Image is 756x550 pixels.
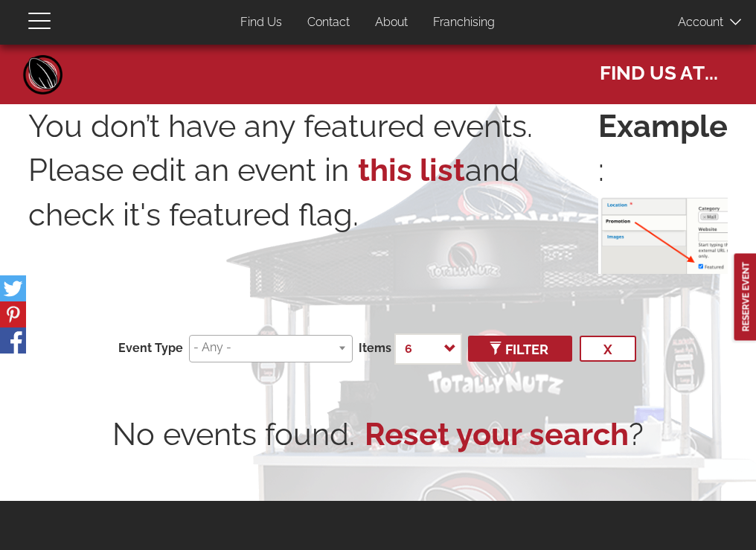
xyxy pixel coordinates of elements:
p: You don’t have any featured events. Please edit an event in and check it's featured flag. [28,104,598,266]
label: Event Type [118,340,183,357]
a: Reset your search [365,412,629,456]
span: Filter [492,342,548,357]
strong: Example [598,104,728,148]
button: Filter [468,336,572,362]
input: - Any - [193,339,343,356]
label: Items [359,340,391,357]
a: Home [21,52,65,97]
img: featured-event.png [598,193,728,274]
p: : [598,104,728,274]
button: x [580,336,636,362]
a: this list [358,152,465,188]
a: Franchising [422,8,506,37]
div: No events found. ? [28,412,728,456]
span: Find us at... [600,54,718,86]
a: Contact [296,8,361,37]
a: About [364,8,419,37]
a: Find Us [229,8,293,37]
